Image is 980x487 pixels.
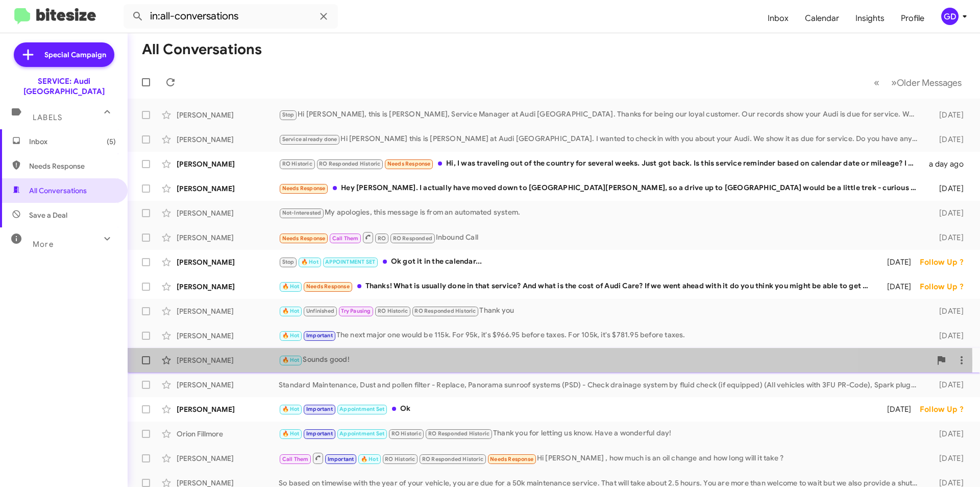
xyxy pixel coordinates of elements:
div: [DATE] [923,134,972,145]
div: Thanks! What is usually done in that service? And what is the cost of Audi Care? If we went ahead... [279,281,874,292]
div: Inbound Call [279,231,923,244]
span: Call Them [282,456,309,462]
span: Needs Response [282,235,326,242]
span: Labels [33,113,62,122]
div: [DATE] [923,429,972,439]
span: Older Messages [897,77,962,88]
div: Thank you [279,305,923,317]
div: Hey [PERSON_NAME]. I actually have moved down to [GEOGRAPHIC_DATA][PERSON_NAME], so a drive up to... [279,182,923,194]
span: RO Responded Historic [414,308,476,314]
span: APPOINTMENT SET [325,259,375,265]
span: RO Responded [393,235,432,242]
div: [DATE] [923,110,972,120]
div: GD [941,8,959,25]
span: Appointment Set [339,430,384,437]
div: [PERSON_NAME] [177,380,279,390]
span: 🔥 Hot [301,259,318,265]
span: Unfinished [306,308,334,314]
span: Call Them [332,235,359,242]
div: [PERSON_NAME] [177,404,279,414]
div: [DATE] [874,257,920,267]
nav: Page navigation example [868,72,968,93]
div: [DATE] [923,183,972,194]
span: Stop [282,111,295,118]
div: Hi [PERSON_NAME] this is [PERSON_NAME] at Audi [GEOGRAPHIC_DATA]. I wanted to check in with you a... [279,133,923,145]
a: Calendar [797,4,847,33]
div: [DATE] [923,380,972,390]
div: Follow Up ? [920,404,972,414]
span: » [891,76,897,89]
span: RO Responded Historic [422,456,483,462]
button: GD [933,8,969,25]
div: Orion Fillmore [177,429,279,439]
div: [PERSON_NAME] [177,208,279,218]
span: Important [306,332,333,339]
div: [PERSON_NAME] [177,110,279,120]
div: [PERSON_NAME] [177,331,279,341]
div: Standard Maintenance, Dust and pollen filter - Replace, Panorama sunroof systems (PSD) - Check dr... [279,380,923,390]
div: [PERSON_NAME] [177,282,279,292]
div: [DATE] [874,282,920,292]
input: Search [124,4,338,29]
span: Needs Response [29,161,116,171]
span: 🔥 Hot [282,308,300,314]
div: [DATE] [923,233,972,243]
h1: All Conversations [142,41,262,58]
div: a day ago [923,159,972,169]
span: Important [306,430,333,437]
span: 🔥 Hot [282,332,300,339]
a: Profile [893,4,933,33]
div: [DATE] [923,208,972,218]
div: [DATE] [923,453,972,463]
span: Needs Response [306,283,350,290]
div: [PERSON_NAME] [177,257,279,267]
div: Ok got it in the calendar... [279,256,874,268]
div: [PERSON_NAME] [177,183,279,194]
div: My apologies, this message is from an automated system. [279,207,923,219]
div: Follow Up ? [920,282,972,292]
span: RO Responded Historic [428,430,489,437]
span: Not-Interested [282,210,322,216]
a: Special Campaign [14,42,114,67]
div: [DATE] [874,404,920,414]
span: Save a Deal [29,210,67,220]
div: Hi [PERSON_NAME] , how much is an oil change and how long will it take ? [279,452,923,465]
span: Service already done [282,136,337,143]
span: « [874,76,879,89]
span: RO Responded Historic [319,160,380,167]
span: Needs Response [490,456,533,462]
div: Follow Up ? [920,257,972,267]
div: Hi, I was traveling out of the country for several weeks. Just got back. Is this service reminder... [279,158,923,170]
span: Appointment Set [339,406,384,412]
span: 🔥 Hot [282,406,300,412]
span: Special Campaign [44,50,106,60]
div: The next major one would be 115k. For 95k, it's $966.95 before taxes. For 105k, it's $781.95 befo... [279,330,923,341]
span: RO Historic [391,430,422,437]
div: Ok [279,403,874,415]
div: [PERSON_NAME] [177,134,279,145]
button: Next [885,72,968,93]
div: [DATE] [923,306,972,316]
span: Important [328,456,354,462]
span: 🔥 Hot [361,456,378,462]
span: Stop [282,259,295,265]
div: [PERSON_NAME] [177,453,279,463]
button: Previous [868,72,886,93]
span: Try Pausing [341,308,371,314]
span: Inbox [29,136,116,147]
span: 🔥 Hot [282,283,300,290]
span: RO Historic [378,308,408,314]
span: More [33,240,54,249]
span: 🔥 Hot [282,430,300,437]
div: [PERSON_NAME] [177,306,279,316]
div: Thank you for letting us know. Have a wonderful day! [279,428,923,439]
div: [PERSON_NAME] [177,355,279,365]
a: Inbox [759,4,797,33]
div: [PERSON_NAME] [177,159,279,169]
div: [PERSON_NAME] [177,233,279,243]
span: RO Historic [282,160,312,167]
span: Insights [847,4,893,33]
